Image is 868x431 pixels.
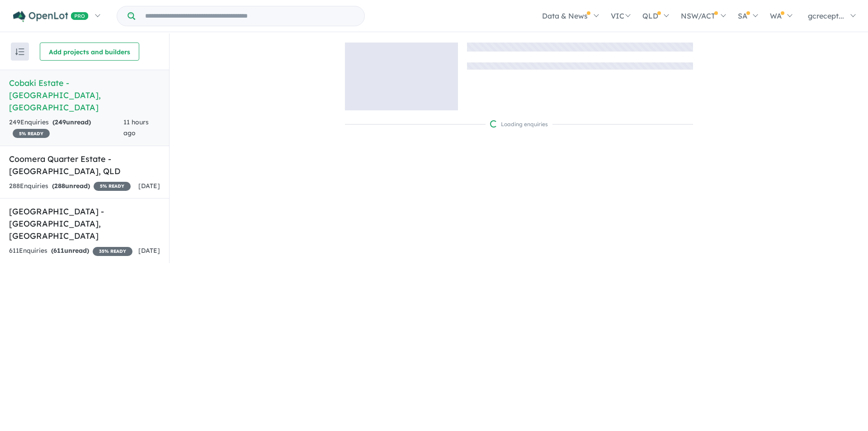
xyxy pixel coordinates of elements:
[9,77,160,114] h5: Cobaki Estate - [GEOGRAPHIC_DATA] , [GEOGRAPHIC_DATA]
[137,6,363,26] input: Try estate name, suburb, builder or developer
[55,118,66,126] span: 249
[51,246,89,255] strong: ( unread)
[138,182,160,190] span: [DATE]
[15,48,24,55] img: sort.svg
[52,182,90,190] strong: ( unread)
[123,118,149,137] span: 11 hours ago
[138,246,160,255] span: [DATE]
[40,43,139,61] button: Add projects and builders
[93,247,132,256] span: 35 % READY
[54,182,65,190] span: 288
[9,246,132,256] div: 611 Enquir ies
[9,181,131,192] div: 288 Enquir ies
[94,182,131,191] span: 5 % READY
[13,129,50,138] span: 5 % READY
[490,120,548,129] div: Loading enquiries
[9,205,160,242] h5: [GEOGRAPHIC_DATA] - [GEOGRAPHIC_DATA] , [GEOGRAPHIC_DATA]
[53,246,64,255] span: 611
[9,117,123,139] div: 249 Enquir ies
[808,11,844,20] span: gcrecept...
[9,153,160,177] h5: Coomera Quarter Estate - [GEOGRAPHIC_DATA] , QLD
[13,11,89,22] img: Openlot PRO Logo White
[52,118,91,126] strong: ( unread)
